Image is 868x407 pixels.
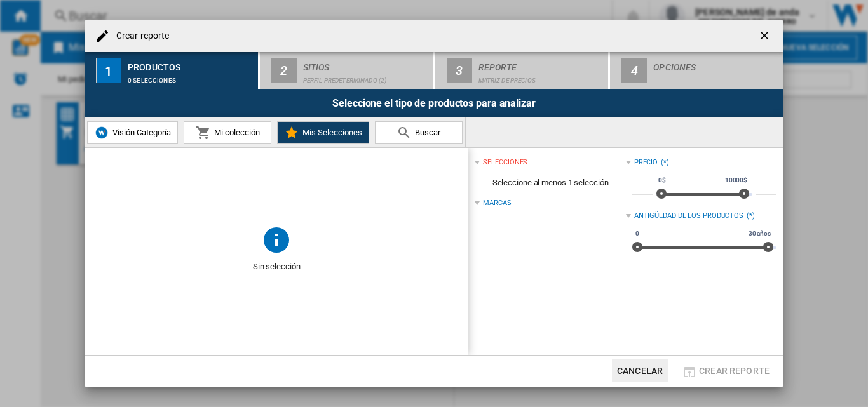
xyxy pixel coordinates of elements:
[85,255,468,279] span: Sin selección
[375,121,463,144] button: Buscar
[260,52,435,89] button: 2 Sitios Perfil predeterminado (2)
[303,70,428,84] div: Perfil predeterminado (2)
[94,125,109,140] img: wiser-icon-blue.png
[478,70,604,84] div: Matriz de precios
[478,57,604,70] div: Reporte
[85,89,783,117] div: Seleccione el tipo de productos para analizar
[758,29,773,44] ng-md-icon: getI18NText('BUTTONS.CLOSE_DIALOG')
[621,58,647,83] div: 4
[447,58,472,83] div: 3
[753,23,778,49] button: getI18NText('BUTTONS.CLOSE_DIALOG')
[475,171,625,195] span: Seleccione al menos 1 selección
[483,157,527,168] div: selecciones
[110,30,169,43] h4: Crear reporte
[634,211,743,221] div: Antigüedad de los productos
[87,121,178,144] button: Visión Categoría
[303,57,428,70] div: Sitios
[747,229,773,239] span: 30 años
[612,359,668,382] button: Cancelar
[211,128,260,137] span: Mi colección
[299,128,362,137] span: Mis Selecciones
[634,157,658,168] div: Precio
[483,198,511,208] div: Marcas
[277,121,369,144] button: Mis Selecciones
[85,52,259,89] button: 1 Productos 0 selecciones
[656,175,668,185] span: 0$
[634,229,641,239] span: 0
[678,359,773,382] button: Crear reporte
[96,58,121,83] div: 1
[271,58,297,83] div: 2
[435,52,610,89] button: 3 Reporte Matriz de precios
[128,70,253,84] div: 0 selecciones
[128,57,253,70] div: Productos
[184,121,271,144] button: Mi colección
[653,57,778,70] div: Opciones
[412,128,440,137] span: Buscar
[610,52,783,89] button: 4 Opciones
[109,128,171,137] span: Visión Categoría
[699,366,770,376] span: Crear reporte
[723,175,749,185] span: 10000$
